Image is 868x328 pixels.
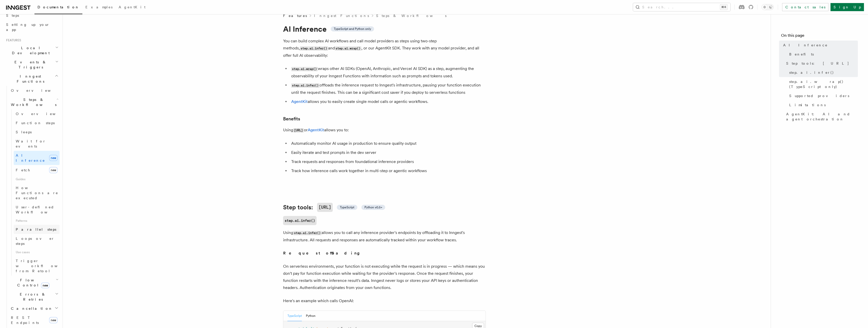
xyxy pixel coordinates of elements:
a: Fetchnew [14,165,60,175]
code: step.ai.infer() [293,231,322,235]
button: Search...⌘K [633,3,730,11]
span: Local Development [4,45,55,56]
a: Wait for events [14,137,60,151]
span: Flow Control [9,278,56,288]
span: new [49,317,58,323]
span: Step tools: [URL] [786,61,849,66]
a: Benefits [283,115,300,122]
span: Fetch [16,168,30,172]
span: Events & Triggers [4,60,55,70]
span: Benefits [789,52,814,57]
span: Sleeps [16,130,32,134]
a: Steps & Workflows [376,13,447,18]
span: Documentation [38,5,79,9]
button: Local Development [4,43,60,58]
span: How Functions are executed [16,186,58,200]
span: AI Inference [16,153,45,162]
span: AgentKit: AI and agent orchestration [786,112,858,122]
h1: AI Inference [283,24,486,33]
span: REST Endpoints [11,316,39,325]
a: Inngest Functions [314,13,369,18]
a: Step tools: [URL] [784,59,858,68]
button: Cancellation [9,304,60,313]
span: Use cases [14,248,60,256]
span: Overview [16,112,68,116]
span: Parallel steps [16,227,56,231]
a: Step tools:[URL] TypeScript Python v0.5+ [283,203,385,212]
span: Python v0.5+ [364,205,382,209]
p: Here's an example which calls OpenAI: [283,297,486,304]
li: Track requests and responses from foundational inference providers [290,158,486,165]
li: wraps other AI SDKs (OpenAI, Anthropic, and Vercel AI SDK) as a step, augmenting the observabilit... [290,65,486,80]
a: User-defined Workflows [14,203,60,217]
span: Steps & Workflows [9,97,57,107]
button: Inngest Functions [4,72,60,86]
a: Supported providers [787,91,858,100]
span: Function steps [16,121,55,125]
a: AgentKit [116,2,149,14]
a: Benefits [787,50,858,59]
li: Track how inference calls work together in multi-step or agentic workflows [290,167,486,174]
p: Using or allows you to: [283,126,486,134]
span: Setting up your app [6,23,50,32]
button: Steps & Workflows [9,95,60,109]
code: [URL] [293,128,304,133]
a: Limitations [787,100,858,110]
a: Loops over steps [14,234,60,248]
a: Examples [82,2,116,14]
a: Overview [9,86,60,95]
li: Easily iterate and test prompts in the dev server [290,149,486,156]
code: step.ai.infer() [300,46,328,51]
a: How Functions are executed [14,183,60,203]
a: Parallel steps [14,225,60,234]
span: User-defined Workflows [16,205,61,214]
a: Setting up your app [4,20,60,34]
a: Documentation [34,2,82,14]
a: AI Inference [781,41,858,50]
p: You can build complex AI workflows and call model providers as steps using two-step methods, and ... [283,38,486,59]
kbd: ⌘K [720,5,727,10]
code: step.ai.wrap() [291,67,318,71]
a: step.ai.infer() [283,216,317,225]
a: Sleeps [14,127,60,137]
a: AgentKit: AI and agent orchestration [784,110,858,124]
span: Trigger workflows from Retool [16,259,71,273]
span: Overview [11,88,63,93]
button: Flow Controlnew [9,276,60,290]
li: allows you to easily create single model calls or agentic workflows. [290,98,486,105]
span: Examples [85,5,113,9]
code: step.ai.wrap() [335,46,361,51]
a: AI Inferencenew [14,151,60,165]
span: Supported providers [789,93,849,98]
a: Sign Up [830,3,864,11]
strong: Request offloading [283,251,363,256]
code: [URL] [317,203,333,212]
div: Steps & Workflows [9,109,60,276]
span: Features [4,38,21,42]
a: Overview [14,109,60,118]
span: Patterns [14,217,60,225]
span: new [49,155,58,161]
button: Toggle dark mode [762,4,774,10]
span: Wait for events [16,139,46,148]
span: TypeScript [340,205,354,209]
span: AgentKit [119,5,145,9]
span: Limitations [789,102,826,107]
button: Errors & Retries [9,290,60,304]
span: step.ai.wrap() (TypeScript only) [789,79,858,89]
a: step.ai.infer() [787,68,858,77]
a: Function steps [14,118,60,127]
code: step.ai.infer() [291,83,320,88]
h4: On this page [781,32,858,41]
span: Inngest Functions [4,74,55,84]
button: Python [306,311,316,321]
span: step.ai.infer() [789,70,834,75]
p: Using allows you to call any inference provider's endpoints by offloading it to Inngest's infrast... [283,229,486,244]
a: Trigger workflows from Retool [14,256,60,276]
li: Automatically monitor AI usage in production to ensure quality output [290,140,486,147]
span: TypeScript and Python only [334,27,371,31]
button: TypeScript [287,311,302,321]
span: Loops over steps [16,236,54,246]
span: Guides [14,175,60,183]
